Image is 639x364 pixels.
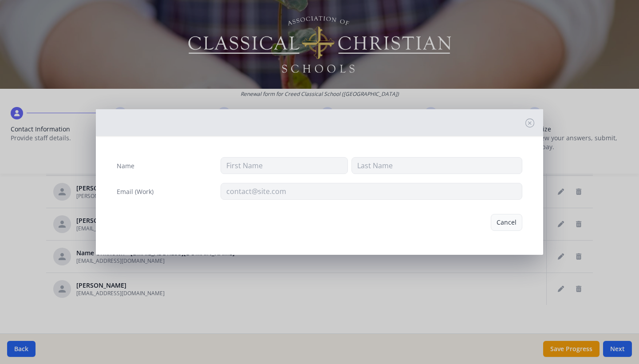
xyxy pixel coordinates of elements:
[117,162,134,170] label: Name
[221,183,523,200] input: contact@site.com
[221,157,348,174] input: First Name
[491,214,522,231] button: Cancel
[117,187,154,196] label: Email (Work)
[351,157,522,174] input: Last Name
